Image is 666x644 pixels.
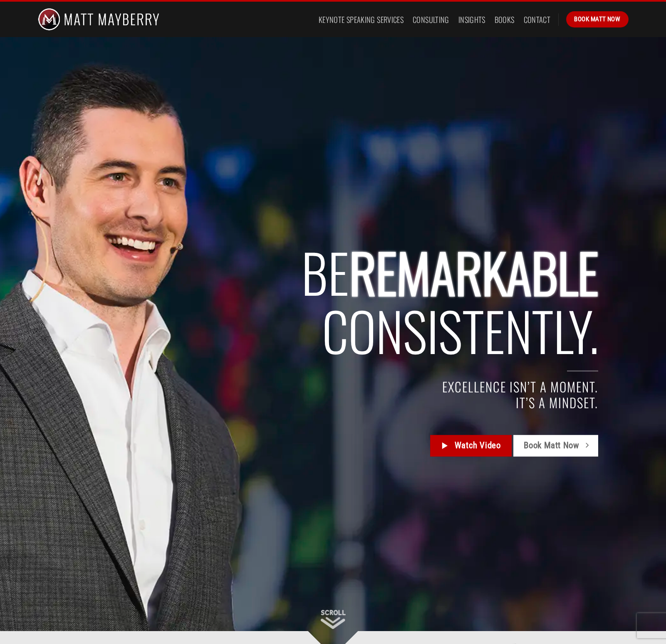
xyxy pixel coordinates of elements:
[524,12,551,27] a: Contact
[566,11,628,27] a: Book Matt Now
[104,379,599,395] h4: EXCELLENCE ISN’T A MOMENT.
[513,435,598,457] a: Book Matt Now
[38,2,160,37] img: Matt Mayberry
[495,12,515,27] a: Books
[574,14,620,24] span: Book Matt Now
[104,395,599,410] h4: IT’S A MINDSET.
[104,243,599,360] h2: BE
[322,291,598,369] span: Consistently.
[455,439,501,453] span: Watch Video
[430,435,511,457] a: Watch Video
[458,12,485,27] a: Insights
[321,610,346,629] img: Scroll Down
[349,232,598,311] span: REMARKABLE
[413,12,449,27] a: Consulting
[319,12,404,27] a: Keynote Speaking Services
[524,439,579,453] span: Book Matt Now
